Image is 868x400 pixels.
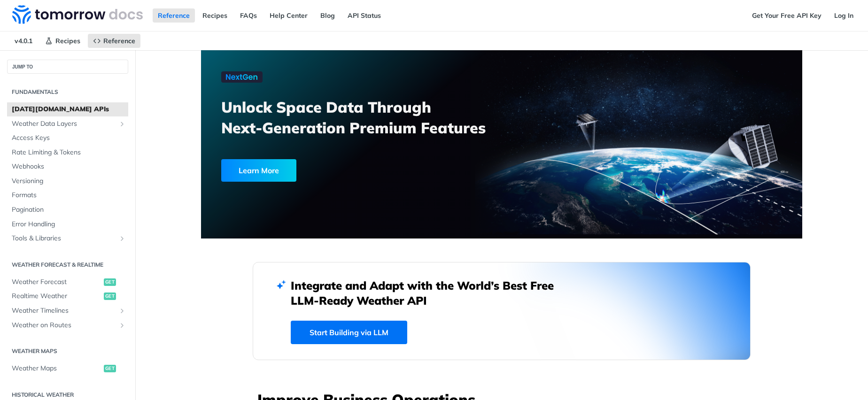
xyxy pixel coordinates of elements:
span: get [104,365,116,372]
a: Weather Forecastget [7,275,128,289]
a: Start Building via LLM [291,321,407,344]
span: Access Keys [12,133,126,143]
a: Log In [829,8,859,23]
button: JUMP TO [7,60,128,74]
span: get [104,278,116,286]
span: Versioning [12,177,126,186]
button: Show subpages for Tools & Libraries [118,235,126,242]
a: Reference [88,34,140,48]
a: Blog [315,8,340,23]
a: [DATE][DOMAIN_NAME] APIs [7,102,128,116]
h2: Fundamentals [7,88,128,96]
a: API Status [342,8,386,23]
button: Show subpages for Weather Timelines [118,307,126,315]
a: Webhooks [7,160,128,174]
a: Rate Limiting & Tokens [7,146,128,160]
h2: Historical Weather [7,391,128,399]
span: Pagination [12,205,126,215]
a: Versioning [7,174,128,188]
span: Reference [103,37,135,45]
h2: Integrate and Adapt with the World’s Best Free LLM-Ready Weather API [291,278,568,308]
a: Get Your Free API Key [747,8,827,23]
button: Show subpages for Weather on Routes [118,322,126,329]
span: Weather Maps [12,364,101,373]
button: Show subpages for Weather Data Layers [118,120,126,128]
div: Learn More [221,159,296,182]
span: Webhooks [12,162,126,171]
span: Weather on Routes [12,321,116,330]
span: Recipes [55,37,80,45]
span: Formats [12,191,126,200]
a: Weather Mapsget [7,362,128,376]
a: Pagination [7,203,128,217]
span: Error Handling [12,220,126,229]
span: Weather Forecast [12,277,101,287]
span: Rate Limiting & Tokens [12,148,126,157]
a: Realtime Weatherget [7,289,128,303]
img: NextGen [221,71,263,83]
span: Tools & Libraries [12,234,116,243]
img: Tomorrow.io Weather API Docs [12,5,143,24]
a: Recipes [197,8,232,23]
span: [DATE][DOMAIN_NAME] APIs [12,105,126,114]
a: Tools & LibrariesShow subpages for Tools & Libraries [7,231,128,246]
a: Recipes [40,34,85,48]
a: Formats [7,188,128,202]
span: v4.0.1 [9,34,38,48]
a: Access Keys [7,131,128,145]
a: Help Center [264,8,313,23]
a: Learn More [221,159,454,182]
a: Error Handling [7,217,128,231]
a: Weather on RoutesShow subpages for Weather on Routes [7,318,128,332]
span: Weather Timelines [12,306,116,315]
a: Weather TimelinesShow subpages for Weather Timelines [7,304,128,318]
a: Weather Data LayersShow subpages for Weather Data Layers [7,117,128,131]
span: get [104,292,116,300]
span: Realtime Weather [12,292,101,301]
h3: Unlock Space Data Through Next-Generation Premium Features [221,97,512,138]
a: Reference [153,8,195,23]
h2: Weather Forecast & realtime [7,261,128,269]
span: Weather Data Layers [12,119,116,129]
h2: Weather Maps [7,347,128,355]
a: FAQs [235,8,262,23]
